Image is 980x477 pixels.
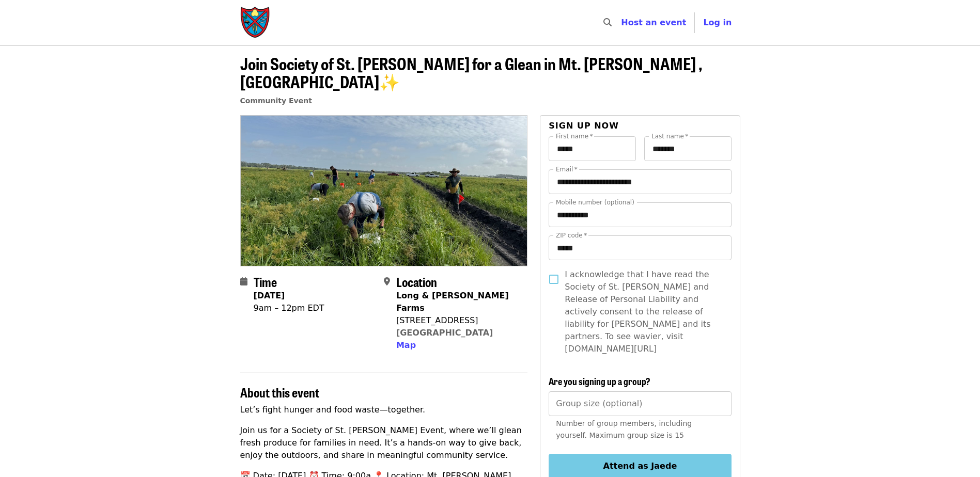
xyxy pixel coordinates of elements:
input: First name [549,136,636,161]
span: Are you signing up a group? [549,374,650,388]
input: [object Object] [549,391,731,416]
div: [STREET_ADDRESS] [396,314,519,327]
label: Mobile number (optional) [556,199,634,205]
i: search icon [603,18,612,27]
strong: [DATE] [254,291,285,300]
span: I acknowledge that I have read the Society of St. [PERSON_NAME] and Release of Personal Liability... [565,268,723,355]
label: Email [556,166,578,172]
span: Number of group members, including yourself. Maximum group size is 15 [556,419,692,439]
input: Last name [644,136,732,161]
p: Let’s fight hunger and food waste—together. [240,404,528,416]
a: Host an event [621,18,686,27]
span: Join Society of St. [PERSON_NAME] for a Glean in Mt. [PERSON_NAME] , [GEOGRAPHIC_DATA]✨ [240,51,703,93]
img: Society of St. Andrew - Home [240,6,271,39]
span: Map [396,340,416,350]
input: Email [549,169,731,194]
a: Community Event [240,97,312,105]
label: ZIP code [556,232,587,239]
i: map-marker-alt icon [384,277,390,287]
button: Log in [695,12,740,33]
input: ZIP code [549,235,731,260]
span: About this event [240,383,319,401]
button: Map [396,339,416,352]
label: First name [556,133,593,139]
label: Last name [651,133,688,139]
span: Log in [703,18,732,27]
span: Sign up now [549,121,619,131]
span: Location [396,273,437,291]
input: Mobile number (optional) [549,202,731,227]
img: Join Society of St. Andrew for a Glean in Mt. Dora , FL✨ organized by Society of St. Andrew [241,116,527,265]
input: Search [618,10,626,35]
i: calendar icon [240,277,247,287]
strong: Long & [PERSON_NAME] Farms [396,291,509,313]
div: 9am – 12pm EDT [254,302,324,314]
p: Join us for a Society of St. [PERSON_NAME] Event, where we’ll glean fresh produce for families in... [240,424,528,462]
a: [GEOGRAPHIC_DATA] [396,328,493,338]
span: Time [254,273,277,291]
